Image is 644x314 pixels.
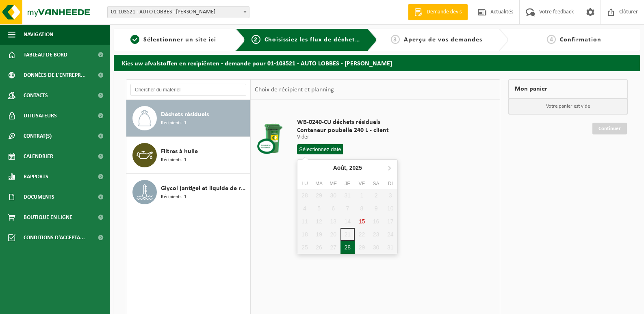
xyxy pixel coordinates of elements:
[24,65,86,85] span: Données de l'entrepr...
[24,167,48,187] span: Rapports
[326,180,340,188] div: Me
[161,110,209,119] span: Déchets résiduels
[107,6,249,18] span: 01-103521 - AUTO LOBBES - JOHN CONSTANT - LOBBES
[24,85,48,106] span: Contacts
[297,134,389,140] p: Vider
[297,144,343,154] input: Sélectionnez date
[340,180,355,188] div: Je
[297,180,312,188] div: Lu
[114,55,640,71] h2: Kies uw afvalstoffen en recipiënten - demande pour 01-103521 - AUTO LOBBES - [PERSON_NAME]
[312,180,326,188] div: Ma
[161,184,248,193] span: Glycol (antigel et liquide de refroidissement) in 200l
[24,24,53,45] span: Navigation
[130,35,139,44] span: 1
[24,106,57,126] span: Utilisateurs
[24,126,52,146] span: Contrat(s)
[252,35,260,44] span: 2
[126,100,250,137] button: Déchets résiduels Récipients: 1
[161,193,186,201] span: Récipients: 1
[161,147,198,156] span: Filtres à huile
[143,37,216,43] span: Sélectionner un site ici
[592,123,627,134] a: Continuer
[425,8,464,16] span: Demande devis
[24,187,54,207] span: Documents
[355,180,369,188] div: Ve
[130,84,246,96] input: Chercher du matériel
[404,37,482,43] span: Aperçu de vos demandes
[508,79,628,99] div: Mon panier
[349,165,362,171] i: 2025
[265,37,400,43] span: Choisissiez les flux de déchets et récipients
[560,37,601,43] span: Confirmation
[24,227,85,248] span: Conditions d'accepta...
[161,119,186,127] span: Récipients: 1
[509,99,627,114] p: Votre panier est vide
[297,126,389,134] span: Conteneur poubelle 240 L - client
[383,180,397,188] div: Di
[408,4,468,20] a: Demande devis
[126,174,250,210] button: Glycol (antigel et liquide de refroidissement) in 200l Récipients: 1
[126,137,250,174] button: Filtres à huile Récipients: 1
[547,35,556,44] span: 4
[24,207,72,227] span: Boutique en ligne
[118,35,229,45] a: 1Sélectionner un site ici
[330,161,365,174] div: Août,
[108,6,249,18] span: 01-103521 - AUTO LOBBES - JOHN CONSTANT - LOBBES
[369,180,383,188] div: Sa
[297,118,389,126] span: WB-0240-CU déchets résiduels
[251,80,338,100] div: Choix de récipient et planning
[391,35,400,44] span: 3
[24,146,53,167] span: Calendrier
[161,156,186,164] span: Récipients: 1
[340,241,355,254] div: 28
[24,45,67,65] span: Tableau de bord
